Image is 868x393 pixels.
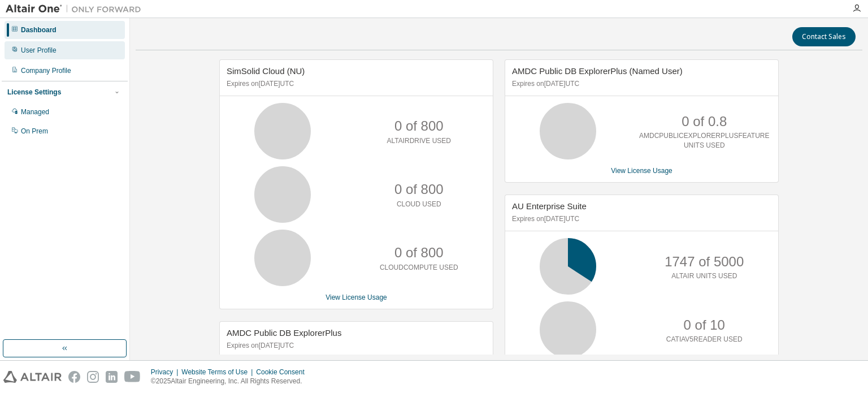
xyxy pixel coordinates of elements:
[512,201,587,211] span: AU Enterprise Suite
[611,167,672,175] a: View License Usage
[21,46,57,55] div: User Profile
[3,371,62,383] img: altair_logo.svg
[227,79,483,89] p: Expires on [DATE] UTC
[792,27,856,46] button: Contact Sales
[512,79,769,89] p: Expires on [DATE] UTC
[512,214,769,224] p: Expires on [DATE] UTC
[665,252,744,271] p: 1747 of 5000
[124,371,141,383] img: youtube.svg
[181,368,256,377] div: Website Terms of Use
[21,127,48,136] div: On Prem
[106,371,118,383] img: linkedin.svg
[671,271,737,281] p: ALTAIR UNITS USED
[394,180,444,199] p: 0 of 800
[227,66,305,76] span: SimSolid Cloud (NU)
[7,88,61,97] div: License Settings
[6,3,147,15] img: Altair One
[227,328,341,338] span: AMDC Public DB ExplorerPlus
[21,25,57,34] div: Dashboard
[682,112,727,131] p: 0 of 0.8
[87,371,99,383] img: instagram.svg
[397,200,441,209] p: CLOUD USED
[394,243,444,262] p: 0 of 800
[387,136,451,146] p: ALTAIRDRIVE USED
[394,116,444,136] p: 0 of 800
[380,263,458,273] p: CLOUDCOMPUTE USED
[151,368,181,377] div: Privacy
[21,107,49,116] div: Managed
[666,335,743,344] p: CATIAV5READER USED
[227,341,483,351] p: Expires on [DATE] UTC
[512,66,683,76] span: AMDC Public DB ExplorerPlus (Named User)
[684,316,725,335] p: 0 of 10
[151,377,311,386] p: © 2025 Altair Engineering, Inc. All Rights Reserved.
[21,66,71,75] div: Company Profile
[639,131,770,150] p: AMDCPUBLICEXPLORERPLUSFEATURE UNITS USED
[325,293,387,301] a: View License Usage
[256,368,311,377] div: Cookie Consent
[68,371,80,383] img: facebook.svg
